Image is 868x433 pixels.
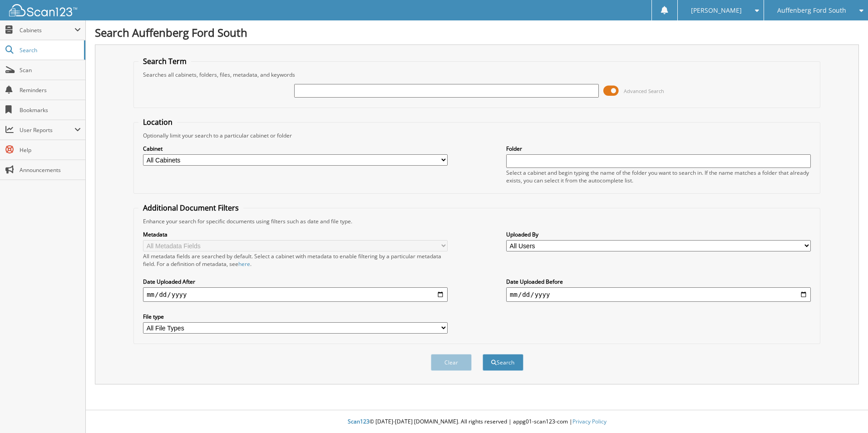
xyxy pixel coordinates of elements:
div: Searches all cabinets, folders, files, metadata, and keywords [138,71,815,79]
img: scan123-logo-white.svg [9,4,77,16]
span: User Reports [20,126,74,134]
a: Privacy Policy [572,418,607,425]
span: Scan [20,66,81,74]
span: Reminders [20,86,81,94]
legend: Additional Document Filters [138,203,243,213]
button: Clear [431,354,472,371]
div: Enhance your search for specific documents using filters such as date and file type. [138,217,815,225]
label: Folder [506,145,811,153]
label: Cabinet [143,145,448,153]
h1: Search Auffenberg Ford South [95,25,859,40]
legend: Location [138,117,177,127]
label: File type [143,313,448,320]
label: Uploaded By [506,231,811,238]
label: Date Uploaded Before [506,278,811,285]
div: Select a cabinet and begin typing the name of the folder you want to search in. If the name match... [506,169,811,184]
label: Date Uploaded After [143,278,448,285]
div: © [DATE]-[DATE] [DOMAIN_NAME]. All rights reserved | appg01-scan123-com | [86,411,868,433]
span: Search [20,46,79,54]
span: Cabinets [20,26,74,34]
label: Metadata [143,231,448,238]
button: Search [483,354,523,371]
span: [PERSON_NAME] [691,8,742,13]
div: All metadata fields are searched by default. Select a cabinet with metadata to enable filtering b... [143,252,448,268]
span: Auffenberg Ford South [777,8,846,13]
span: Announcements [20,166,81,174]
span: Help [20,146,81,154]
input: end [506,287,811,302]
a: here [238,260,250,268]
span: Scan123 [348,418,370,425]
input: start [143,287,448,302]
div: Optionally limit your search to a particular cabinet or folder [138,132,815,139]
span: Bookmarks [20,106,81,114]
span: Advanced Search [624,88,664,94]
legend: Search Term [138,56,191,66]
